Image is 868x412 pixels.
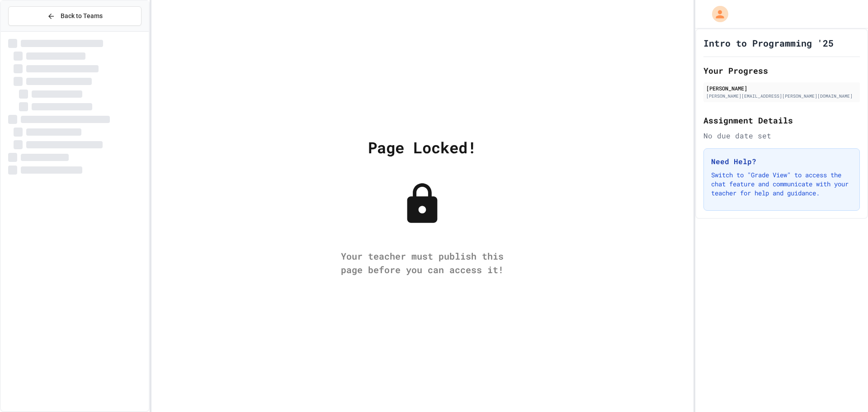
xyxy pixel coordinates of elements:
h2: Your Progress [703,64,860,77]
div: No due date set [703,130,860,141]
h1: Intro to Programming '25 [703,37,834,49]
button: Back to Teams [8,6,142,26]
div: Your teacher must publish this page before you can access it! [332,249,513,276]
p: Switch to "Grade View" to access the chat feature and communicate with your teacher for help and ... [711,170,852,198]
div: [PERSON_NAME][EMAIL_ADDRESS][PERSON_NAME][DOMAIN_NAME] [706,93,857,99]
h3: Need Help? [711,156,852,167]
div: Page Locked! [368,136,476,159]
h2: Assignment Details [703,114,860,127]
span: Back to Teams [61,11,103,21]
div: [PERSON_NAME] [706,84,857,92]
div: My Account [703,4,731,24]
